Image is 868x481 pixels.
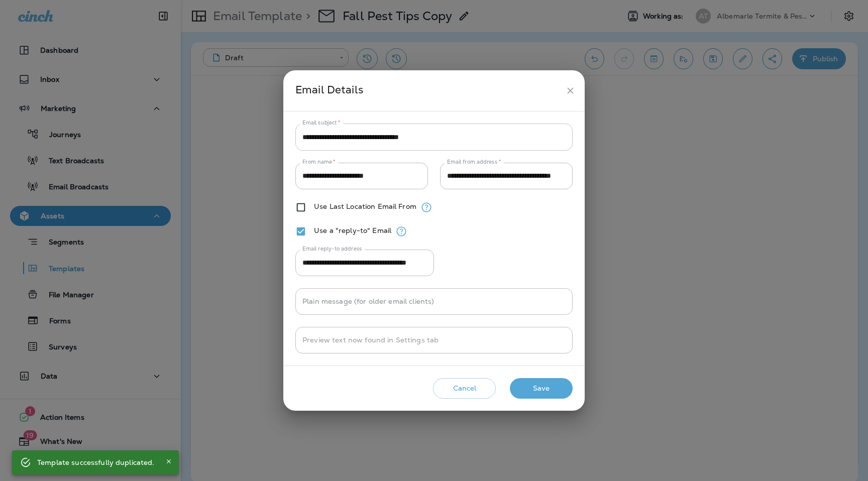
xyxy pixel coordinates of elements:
[163,455,175,467] button: Close
[314,202,416,210] label: Use Last Location Email From
[302,119,341,127] label: Email subject
[561,81,580,100] button: close
[447,158,501,166] label: Email from address
[302,158,336,166] label: From name
[37,453,155,471] div: Template successfully duplicated.
[302,245,362,253] label: Email reply-to address
[433,378,496,399] button: Cancel
[314,226,391,234] label: Use a "reply-to" Email
[510,378,573,399] button: Save
[295,81,561,100] div: Email Details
